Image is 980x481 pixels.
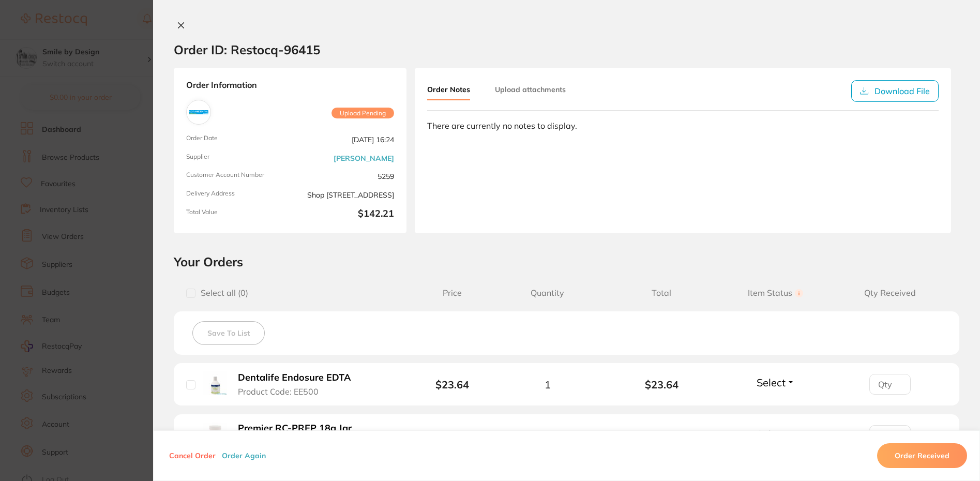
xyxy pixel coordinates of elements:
span: Select [757,376,786,389]
span: Qty Received [833,288,947,298]
span: 1 [545,379,551,390]
img: Dentalife Endosure EDTA [203,371,227,395]
span: Total Value [186,208,286,221]
input: Qty [869,374,911,395]
span: Product Code: EE500 [238,387,319,396]
img: Adam Dental [189,102,208,122]
img: Premier RC-PREP 18g Jar [203,423,227,446]
button: Save To List [192,321,265,345]
span: Select [757,427,786,440]
strong: Order Information [186,80,394,92]
a: [PERSON_NAME] [334,154,394,162]
span: 1 [545,430,551,442]
button: Cancel Order [166,451,219,460]
span: Price [414,288,490,298]
b: $50.14 [435,429,469,442]
span: Shop [STREET_ADDRESS] [294,190,394,200]
b: $50.14 [605,430,719,442]
div: There are currently no notes to display. [427,121,939,130]
button: Select [753,427,798,440]
b: $23.64 [605,379,719,390]
span: Total [605,288,719,298]
span: Order Date [186,134,286,145]
b: Dentalife Endosure EDTA [238,372,351,383]
b: Premier RC-PREP 18g Jar [238,423,352,434]
span: Upload Pending [331,108,394,119]
b: $23.64 [435,378,469,391]
h2: Order ID: Restocq- 96415 [174,42,320,57]
button: Order Again [219,451,269,460]
button: Select [753,376,798,389]
input: Qty [869,425,911,446]
span: Select all ( 0 ) [195,288,248,298]
span: [DATE] 16:24 [294,134,394,145]
button: Dentalife Endosure EDTA Product Code: EE500 [235,372,364,397]
button: Premier RC-PREP 18g Jar Product Code: P9007131 [235,423,364,448]
button: Upload attachments [495,80,566,99]
span: 5259 [294,171,394,182]
button: Order Received [877,443,967,468]
b: $142.21 [294,208,394,221]
span: Item Status [719,288,833,298]
button: Download File [851,80,939,102]
span: Quantity [490,288,605,298]
span: Delivery Address [186,190,286,200]
button: Order Notes [427,80,470,100]
span: Supplier [186,153,286,163]
h2: Your Orders [174,254,959,269]
span: Customer Account Number [186,171,286,182]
